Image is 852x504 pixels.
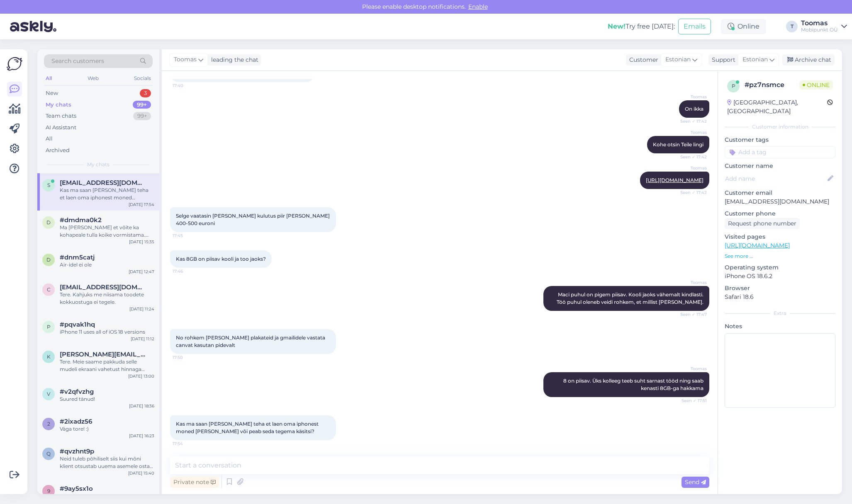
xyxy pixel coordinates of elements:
[60,187,154,201] div: Kas ma saan [PERSON_NAME] teha et laen oma iphonest moned [PERSON_NAME] või peab seda tegema käsi...
[60,351,146,358] span: kristi@ecooil.ee
[46,101,71,109] div: My chats
[563,378,705,391] span: 8 on piisav. Üks kolleeg teeb suht sarnast tööd ning saab kenasti 8GB-ga hakkama
[676,366,707,372] span: Toomas
[173,82,204,89] span: 17:40
[129,269,154,275] div: [DATE] 12:47
[676,311,707,317] span: Seen ✓ 17:47
[60,418,92,425] span: #2ixadz56
[60,291,154,306] div: Tere. Kahjuks me niisama toodete kokkuostuga ei tegele.
[174,55,197,64] span: Toomas
[47,391,50,397] span: v
[176,334,326,348] span: No rohkem [PERSON_NAME] plakateid ja gmailidele vastata canvat kasutan pidevalt
[725,284,835,293] p: Browser
[676,154,707,160] span: Seen ✓ 17:42
[208,56,258,64] div: leading the chat
[60,261,154,269] div: Air-idel ei ole
[129,306,154,312] div: [DATE] 11:24
[608,22,675,31] div: Try free [DATE]:
[60,321,95,328] span: #pqvak1hq
[732,83,735,89] span: p
[801,27,838,33] div: Mobipunkt OÜ
[128,470,154,476] div: [DATE] 15:40
[60,388,94,395] span: #v2qfvzhg
[129,433,154,439] div: [DATE] 16:23
[47,324,51,330] span: p
[133,112,151,120] div: 99+
[676,189,707,196] span: Seen ✓ 17:42
[46,451,51,457] span: q
[170,477,219,488] div: Private note
[608,22,626,30] b: New!
[173,441,204,447] span: 17:54
[60,254,95,261] span: #dnm5catj
[87,161,110,168] span: My chats
[60,455,154,470] div: Neid tuleb põhiliselt siis kui mõni klient otsustab uuema asemele osta ning vana seadme meile müü...
[685,106,704,112] span: On ikka
[725,162,835,170] p: Customer name
[129,239,154,245] div: [DATE] 15:35
[466,3,490,10] span: Enable
[51,57,104,65] span: Search customers
[176,421,320,434] span: Kas ma saan [PERSON_NAME] teha et laen oma iphonest moned [PERSON_NAME] või peab seda tegema käsi...
[801,20,838,27] div: Toomas
[725,310,835,317] div: Extra
[60,395,154,403] div: Suured tänud!
[725,272,835,281] p: iPhone OS 18.6.2
[60,485,93,492] span: #9ay5sx1o
[676,397,707,404] span: Seen ✓ 17:51
[665,55,691,64] span: Estonian
[725,136,835,144] p: Customer tags
[676,165,707,171] span: Toomas
[708,56,735,64] div: Support
[725,263,835,272] p: Operating system
[725,123,835,131] div: Customer information
[46,219,51,225] span: d
[721,19,766,34] div: Online
[678,19,711,34] button: Emails
[60,448,94,455] span: #qvzhnt9p
[46,257,51,263] span: d
[60,358,154,373] div: Tere. Meie saame pakkuda selle mudeli ekraani vahetust hinnaga 500€.
[725,197,835,206] p: [EMAIL_ADDRESS][DOMAIN_NAME]
[47,421,50,427] span: 2
[60,328,154,336] div: iPhone 11 uses all of iOS 18 versions
[557,291,705,305] span: Maci puhul on pigem piisav. Kooli jaoks vähemalt kindlasti. Töö puhul oleneb veidi rohkem, et mil...
[129,201,154,208] div: [DATE] 17:54
[60,216,102,224] span: #dmdma0k2
[46,146,70,155] div: Archived
[676,118,707,124] span: Seen ✓ 17:42
[676,129,707,136] span: Toomas
[626,56,658,64] div: Customer
[745,80,799,90] div: # pz7nsmce
[676,94,707,100] span: Toomas
[132,73,153,84] div: Socials
[47,488,50,494] span: 9
[725,146,835,158] input: Add a tag
[676,279,707,286] span: Toomas
[129,403,154,409] div: [DATE] 18:36
[725,233,835,241] p: Visited pages
[60,283,146,291] span: carolinareidma97@gmail.com
[173,268,204,274] span: 17:46
[176,213,331,226] span: Selge vaatasin [PERSON_NAME] kulutus piir [PERSON_NAME] 400-500 euroni
[60,425,154,433] div: Väga tore! :)
[47,286,51,293] span: c
[140,89,151,97] div: 3
[799,80,833,90] span: Online
[86,73,100,84] div: Web
[46,124,76,132] div: AI Assistant
[725,189,835,197] p: Customer email
[725,242,790,249] a: [URL][DOMAIN_NAME]
[7,56,22,72] img: Askly Logo
[742,55,768,64] span: Estonian
[46,89,58,97] div: New
[725,174,826,183] input: Add name
[46,135,53,143] div: All
[782,54,835,65] div: Archive chat
[653,141,704,148] span: Kohe otsin Teile lingi
[47,182,50,188] span: s
[801,20,847,33] a: ToomasMobipunkt OÜ
[725,218,800,229] div: Request phone number
[128,373,154,379] div: [DATE] 13:00
[47,354,51,360] span: k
